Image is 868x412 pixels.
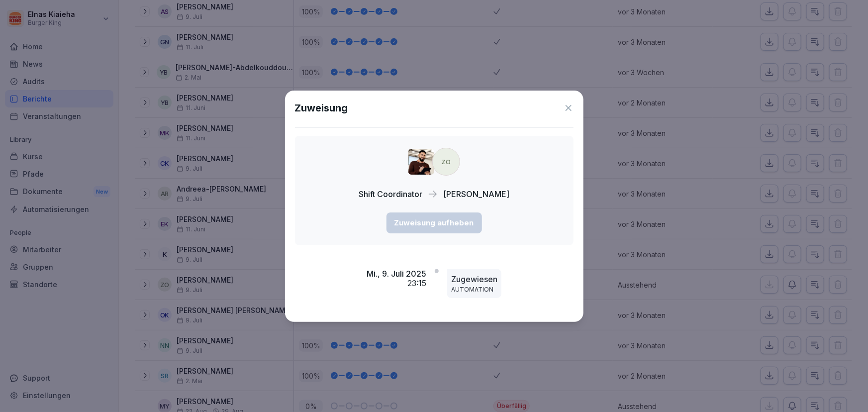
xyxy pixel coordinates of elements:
[451,273,497,285] p: Zugewiesen
[451,285,497,294] p: AUTOMATION
[386,212,482,233] button: Zuweisung aufheben
[367,269,426,279] p: Mi., 9. Juli 2025
[408,149,434,175] img: q4kvd0p412g56irxfxn6tm8s.png
[359,188,422,200] p: Shift Coordinator
[295,101,348,115] h1: Zuweisung
[407,279,426,288] p: 23:15
[443,188,509,200] p: [PERSON_NAME]
[432,148,460,176] div: ZO
[394,217,474,228] div: Zuweisung aufheben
